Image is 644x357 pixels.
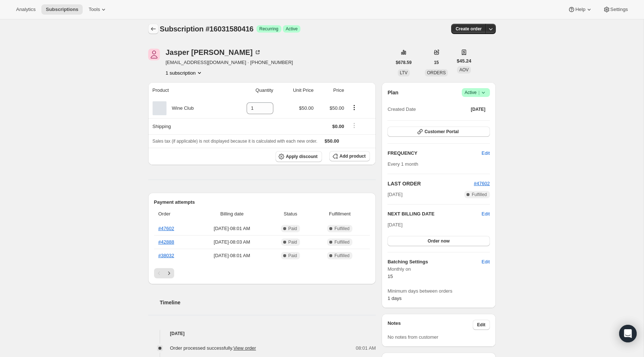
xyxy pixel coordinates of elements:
div: Open Intercom Messenger [619,325,637,342]
span: Help [575,7,585,12]
span: | [478,90,479,95]
th: Product [148,82,225,98]
button: #47602 [474,180,490,187]
span: Fulfilled [334,226,349,232]
h2: Payment attempts [154,199,370,206]
div: Wine Club [166,105,194,112]
button: Add product [329,151,370,161]
span: Every 1 month [387,161,418,167]
span: Analytics [16,7,35,12]
button: Edit [477,256,494,268]
button: Order now [387,236,490,246]
span: $50.00 [330,105,344,111]
span: 15 [434,60,439,65]
span: Tools [89,7,100,12]
button: Apply discount [276,151,322,162]
button: Next [164,268,174,278]
span: Monthly on [387,266,490,273]
h2: FREQUENCY [387,150,482,157]
span: Sales tax (if applicable) is not displayed because it is calculated with each new order. [153,139,318,144]
button: Edit [473,320,490,330]
button: Help [563,4,597,15]
span: Edit [482,150,490,157]
span: Customer Portal [424,129,458,135]
h2: Plan [387,89,398,96]
h2: NEXT BILLING DATE [387,210,482,218]
button: Edit [477,147,494,159]
span: Billing date [197,210,267,218]
span: $0.00 [332,124,344,129]
span: 15 [387,274,393,279]
a: #42888 [158,239,174,245]
button: $678.59 [392,57,416,68]
span: Recurring [259,26,278,32]
span: Created Date [387,106,416,113]
th: Shipping [148,118,225,134]
span: Fulfilled [334,253,349,259]
button: Edit [482,210,490,218]
span: [DATE] [387,191,402,198]
th: Quantity [225,82,276,98]
span: Minimum days between orders [387,288,490,295]
h6: Batching Settings [387,258,482,266]
span: Fulfilled [472,192,487,198]
h3: Notes [387,320,473,330]
a: View order [233,345,256,351]
th: Order [154,206,195,222]
button: Subscriptions [41,4,83,15]
button: Product actions [348,104,360,112]
button: Tools [84,4,112,15]
a: #38032 [158,253,174,258]
span: Paid [288,239,297,245]
span: Settings [610,7,628,12]
span: AOV [459,67,468,72]
span: Fulfillment [314,210,366,218]
div: Jasper [PERSON_NAME] [166,49,262,56]
span: Fulfilled [334,239,349,245]
a: #47602 [158,226,174,231]
button: Subscriptions [148,24,158,34]
span: [DATE] · 08:03 AM [197,238,267,246]
span: Edit [482,258,490,266]
span: Subscription #16031580416 [160,25,254,33]
th: Price [316,82,346,98]
span: $45.24 [457,57,471,65]
span: ORDERS [427,70,446,75]
h2: Timeline [160,299,376,306]
span: Paid [288,226,297,232]
span: No notes from customer [387,334,438,340]
button: Customer Portal [387,127,490,137]
span: Edit [477,322,486,328]
span: Paid [288,253,297,259]
span: Jasper Estabillo [148,49,160,60]
span: $678.59 [396,60,412,65]
span: Active [286,26,298,32]
nav: Pagination [154,268,370,278]
span: 08:01 AM [356,345,376,352]
span: Apply discount [286,154,318,159]
span: Active [465,89,487,96]
span: LTV [400,70,408,75]
span: [EMAIL_ADDRESS][DOMAIN_NAME] · [PHONE_NUMBER] [166,59,293,66]
button: Analytics [12,4,40,15]
span: [DATE] · 08:01 AM [197,225,267,232]
button: 15 [430,57,443,68]
button: Shipping actions [348,121,360,129]
h2: LAST ORDER [387,180,474,187]
span: Create order [456,26,482,32]
span: Add product [340,153,366,159]
button: [DATE] [467,104,490,114]
span: Status [271,210,310,218]
span: [DATE] [387,222,402,228]
span: Order now [428,238,450,244]
button: Settings [599,4,632,15]
span: [DATE] · 08:01 AM [197,252,267,259]
button: Create order [451,24,486,34]
span: $50.00 [299,105,314,111]
a: #47602 [474,181,490,186]
span: [DATE] [471,106,486,112]
th: Unit Price [276,82,316,98]
span: 1 days [387,296,401,301]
